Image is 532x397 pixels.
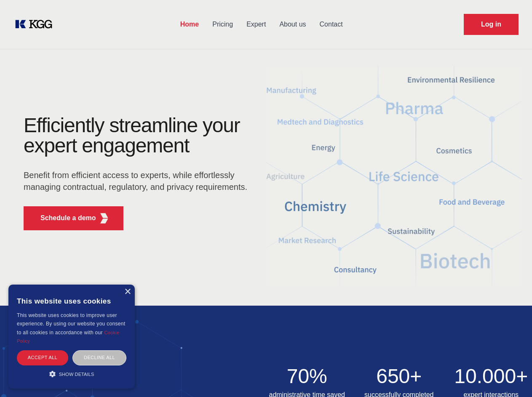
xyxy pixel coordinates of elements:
h2: 70% [266,366,348,386]
a: Contact [313,13,350,35]
div: Accept all [17,350,68,365]
p: Schedule a demo [40,213,96,223]
h1: Efficiently streamline your expert engagement [24,115,253,156]
div: Decline all [72,350,126,365]
img: KGG Fifth Element RED [99,213,110,224]
a: Pricing [206,13,240,35]
a: KOL Knowledge Platform: Talk to Key External Experts (KEE) [13,18,59,31]
a: About us [273,13,313,35]
button: Schedule a demoKGG Fifth Element RED [24,206,123,230]
h2: 650+ [358,366,440,386]
a: Cookie Policy [17,330,120,344]
div: Show details [17,370,126,378]
a: Request Demo [464,14,519,35]
span: Show details [59,372,94,377]
img: KGG Fifth Element RED [266,55,522,297]
div: Close [124,289,131,295]
div: This website uses cookies [17,291,126,311]
p: Benefit from efficient access to experts, while effortlessly managing contractual, regulatory, an... [24,169,253,193]
a: Expert [240,13,273,35]
span: This website uses cookies to improve user experience. By using our website you consent to all coo... [17,312,125,336]
a: Home [174,13,206,35]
